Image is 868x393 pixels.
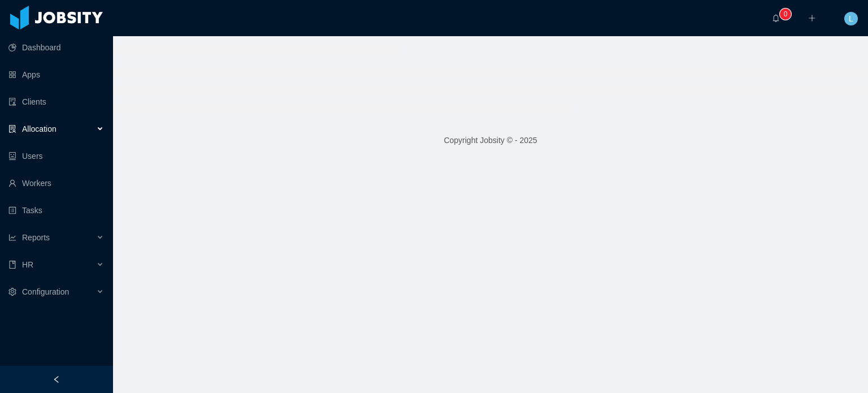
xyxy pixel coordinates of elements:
[22,124,57,133] span: Allocation
[8,261,16,269] i: icon: book
[8,36,104,59] a: icon: pie-chartDashboard
[8,63,104,86] a: icon: appstoreApps
[113,121,868,160] footer: Copyright Jobsity © - 2025
[8,288,16,296] i: icon: setting
[8,90,104,113] a: icon: auditClients
[780,8,791,20] sup: 0
[8,172,104,195] a: icon: userWorkers
[22,260,33,269] span: HR
[22,233,50,242] span: Reports
[8,145,104,167] a: icon: robotUsers
[8,234,16,241] i: icon: line-chart
[8,125,16,133] i: icon: solution
[808,14,816,22] i: icon: plus
[849,12,853,25] span: L
[22,287,69,296] span: Configuration
[8,199,104,222] a: icon: profileTasks
[772,14,780,22] i: icon: bell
